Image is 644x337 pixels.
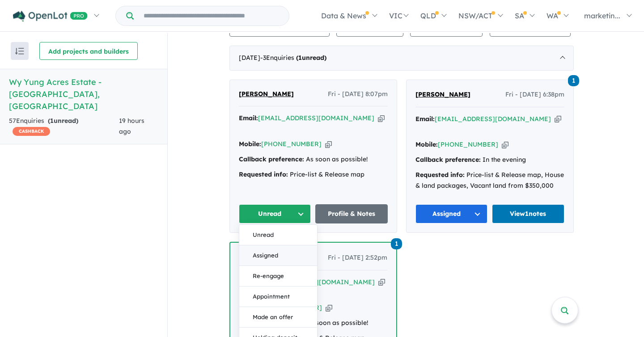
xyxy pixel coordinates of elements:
[378,278,385,287] button: Copy
[13,127,50,136] span: CASHBACK
[239,307,317,328] button: Made an offer
[262,303,322,312] a: [PHONE_NUMBER]
[239,225,317,245] button: Unread
[315,204,388,223] a: Profile & Notes
[505,89,564,100] span: Fri - [DATE] 6:38pm
[48,117,78,125] strong: ( unread)
[136,6,287,25] input: Try estate name, suburb, builder or developer
[39,42,138,60] button: Add projects and builders
[239,266,317,286] button: Re-engage
[584,11,620,20] span: marketin...
[328,253,387,263] span: Fri - [DATE] 2:52pm
[15,48,24,55] img: sort.svg
[391,238,402,249] span: 1
[415,140,438,148] strong: Mobile:
[568,74,579,86] a: 1
[9,116,119,137] div: 57 Enquir ies
[415,170,564,191] div: Price-list & Release map, House & land packages, Vacant land from $350,000
[415,156,481,164] strong: Callback preference:
[502,140,508,149] button: Copy
[378,114,385,123] button: Copy
[239,90,294,98] span: [PERSON_NAME]
[13,11,88,22] img: Openlot PRO Logo White
[258,278,375,286] a: [EMAIL_ADDRESS][DOMAIN_NAME]
[438,140,498,148] a: [PHONE_NUMBER]
[391,237,402,249] a: 1
[119,117,144,135] span: 19 hours ago
[50,117,54,125] span: 1
[239,286,317,307] button: Appointment
[415,171,465,179] strong: Requested info:
[260,54,326,62] span: - 3 Enquir ies
[415,204,488,223] button: Assigned
[258,114,374,122] a: [EMAIL_ADDRESS][DOMAIN_NAME]
[239,114,258,122] strong: Email:
[298,54,302,62] span: 1
[239,154,388,165] div: As soon as possible!
[415,90,470,98] span: [PERSON_NAME]
[555,114,561,124] button: Copy
[239,155,304,163] strong: Callback preference:
[261,140,322,148] a: [PHONE_NUMBER]
[568,75,579,86] span: 1
[325,139,332,149] button: Copy
[415,89,470,100] a: [PERSON_NAME]
[229,46,574,71] div: [DATE]
[239,245,317,266] button: Assigned
[435,115,551,123] a: [EMAIL_ADDRESS][DOMAIN_NAME]
[9,76,158,112] h5: Wy Yung Acres Estate - [GEOGRAPHIC_DATA] , [GEOGRAPHIC_DATA]
[415,155,564,165] div: In the evening
[492,204,564,223] a: View1notes
[328,89,388,100] span: Fri - [DATE] 8:07pm
[296,54,326,62] strong: ( unread)
[239,169,388,180] div: Price-list & Release map
[326,303,332,312] button: Copy
[239,170,288,178] strong: Requested info:
[239,89,294,100] a: [PERSON_NAME]
[239,204,311,223] button: Unread
[415,115,435,123] strong: Email:
[239,140,261,148] strong: Mobile:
